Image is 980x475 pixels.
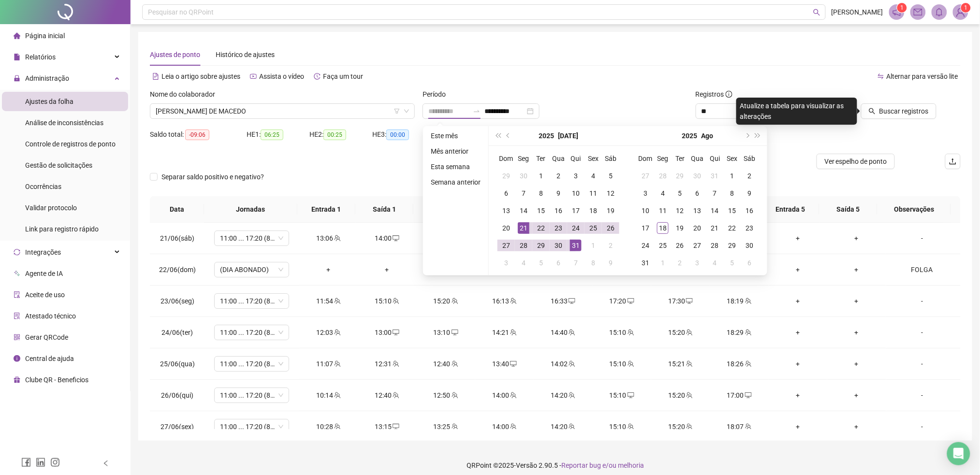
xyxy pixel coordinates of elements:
[185,130,209,140] span: -09:06
[309,129,372,140] div: HE 2:
[553,187,564,199] div: 9
[674,257,686,269] div: 2
[500,187,512,199] div: 6
[518,257,529,269] div: 4
[25,183,61,190] span: Ocorrências
[741,167,759,185] td: 2025-08-02
[497,150,515,167] th: Dom
[835,264,878,275] div: +
[570,257,582,269] div: 7
[150,196,204,223] th: Data
[570,187,582,199] div: 10
[386,130,409,140] span: 00:00
[532,254,550,272] td: 2025-08-05
[532,167,550,185] td: 2025-07-01
[473,107,481,115] span: swap-right
[366,296,409,306] div: 15:10
[953,5,968,19] img: 82420
[744,257,756,269] div: 6
[885,204,943,215] span: Observações
[585,254,602,272] td: 2025-08-08
[25,248,61,256] span: Integrações
[570,240,582,251] div: 31
[152,73,159,80] span: file-text
[879,106,929,116] span: Buscar registros
[689,219,706,237] td: 2025-08-20
[515,219,532,237] td: 2025-07-21
[25,204,77,212] span: Validar protocolo
[702,126,714,145] button: month panel
[532,185,550,202] td: 2025-07-08
[392,235,399,242] span: desktop
[585,185,602,202] td: 2025-07-11
[674,240,686,251] div: 26
[640,205,651,216] div: 10
[567,202,585,219] td: 2025-07-17
[605,240,616,251] div: 2
[427,176,484,188] li: Semana anterior
[672,202,689,219] td: 2025-08-12
[333,235,341,242] span: team
[567,185,585,202] td: 2025-07-10
[259,72,304,80] span: Assista o vídeo
[727,257,738,269] div: 5
[553,205,564,216] div: 16
[637,202,654,219] td: 2025-08-10
[550,219,567,237] td: 2025-07-23
[727,170,738,182] div: 1
[567,254,585,272] td: 2025-08-07
[14,249,20,256] span: sync
[355,196,413,223] th: Saída 1
[835,233,878,244] div: +
[744,205,756,216] div: 16
[220,325,283,340] span: 11:00 ... 17:20 (8 HORAS)
[727,222,738,234] div: 22
[493,126,503,145] button: super-prev-year
[637,167,654,185] td: 2025-07-27
[366,233,409,244] div: 14:00
[518,205,529,216] div: 14
[550,185,567,202] td: 2025-07-09
[654,237,672,254] td: 2025-08-25
[744,222,756,234] div: 23
[761,196,819,223] th: Entrada 5
[724,167,741,185] td: 2025-08-01
[307,296,350,306] div: 11:54
[220,357,283,371] span: 11:00 ... 17:20 (8 HORAS)
[587,205,599,216] div: 18
[473,107,481,115] span: to
[25,161,92,169] span: Gestão de solicitações
[605,187,616,199] div: 12
[813,9,820,16] span: search
[515,150,532,167] th: Seg
[724,202,741,219] td: 2025-08-15
[674,170,686,182] div: 29
[14,355,20,362] span: info-circle
[497,254,515,272] td: 2025-08-03
[914,8,922,16] span: mail
[706,202,724,219] td: 2025-08-14
[25,376,88,384] span: Clube QR - Beneficios
[25,74,69,82] span: Administração
[706,254,724,272] td: 2025-09-04
[220,294,283,308] span: 11:00 ... 17:20 (8 HORAS)
[535,240,547,251] div: 29
[14,32,20,39] span: home
[742,126,752,145] button: next-year
[158,172,268,182] span: Separar saldo positivo e negativo?
[689,202,706,219] td: 2025-08-13
[587,170,599,182] div: 4
[515,167,532,185] td: 2025-06-30
[744,187,756,199] div: 9
[553,257,564,269] div: 6
[657,187,669,199] div: 4
[500,170,512,182] div: 29
[570,222,582,234] div: 24
[220,419,283,434] span: 11:00 ... 17:20 (8 HORAS)
[532,219,550,237] td: 2025-07-22
[14,313,20,319] span: solution
[741,150,759,167] th: Sáb
[897,3,907,13] sup: 1
[602,202,619,219] td: 2025-07-19
[427,145,484,157] li: Mês anterior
